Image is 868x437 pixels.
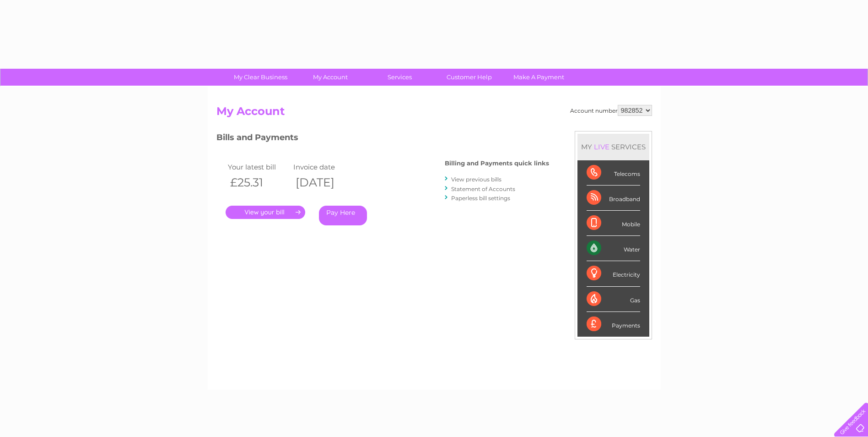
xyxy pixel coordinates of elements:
[587,261,640,286] div: Electricity
[501,69,577,86] a: Make A Payment
[587,287,640,312] div: Gas
[292,69,368,86] a: My Account
[451,176,501,183] a: View previous bills
[587,312,640,337] div: Payments
[226,173,291,192] th: £25.31
[587,160,640,186] div: Telecoms
[592,142,611,151] div: LIVE
[216,105,652,122] h2: My Account
[445,160,549,167] h4: Billing and Payments quick links
[431,69,507,86] a: Customer Help
[319,206,367,225] a: Pay Here
[570,105,652,116] div: Account number
[587,211,640,236] div: Mobile
[226,161,291,173] td: Your latest bill
[577,134,649,160] div: MY SERVICES
[226,206,305,219] a: .
[451,195,510,202] a: Paperless bill settings
[451,186,515,192] a: Statement of Accounts
[223,69,298,86] a: My Clear Business
[216,131,549,147] h3: Bills and Payments
[587,236,640,261] div: Water
[587,186,640,211] div: Broadband
[362,69,437,86] a: Services
[291,161,357,173] td: Invoice date
[291,173,357,192] th: [DATE]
